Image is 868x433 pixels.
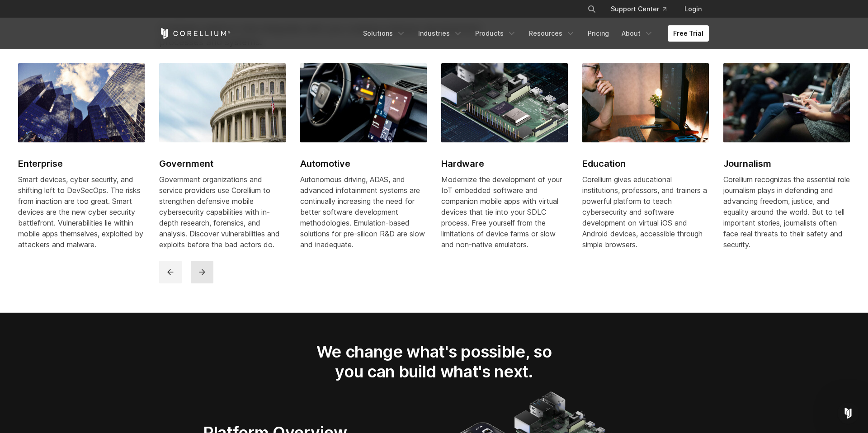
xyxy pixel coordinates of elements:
[300,174,427,250] div: Autonomous driving, ADAS, and advanced infotainment systems are continually increasing the need f...
[582,25,614,42] a: Pricing
[582,63,709,260] a: Education Education Corellium gives educational institutions, professors, and trainers a powerful...
[191,261,213,283] button: next
[300,157,427,170] h2: Automotive
[668,25,709,42] a: Free Trial
[441,175,562,249] span: Modernize the development of your IoT embedded software and companion mobile apps with virtual de...
[18,174,145,250] div: Smart devices, cyber security, and shifting left to DevSecOps. The risks from inaction are too gr...
[470,25,522,42] a: Products
[159,261,182,283] button: previous
[358,25,411,42] a: Solutions
[159,63,286,260] a: Government Government Government organizations and service providers use Corellium to strengthen ...
[301,342,567,382] h2: We change what's possible, so you can build what's next.
[358,25,709,42] div: Navigation Menu
[584,1,600,17] button: Search
[159,157,286,170] h2: Government
[441,157,568,170] h2: Hardware
[723,157,850,170] h2: Journalism
[582,174,709,250] div: Corellium gives educational institutions, professors, and trainers a powerful platform to teach c...
[576,1,709,17] div: Navigation Menu
[723,63,850,142] img: Journalism
[300,63,427,142] img: Automotive
[582,63,709,142] img: Education
[723,174,850,250] div: Corellium recognizes the essential role journalism plays in defending and advancing freedom, just...
[18,157,145,170] h2: Enterprise
[837,402,859,424] iframe: Intercom live chat
[159,63,286,142] img: Government
[604,1,674,17] a: Support Center
[18,63,145,142] img: Enterprise
[300,63,427,260] a: Automotive Automotive Autonomous driving, ADAS, and advanced infotainment systems are continually...
[677,1,709,17] a: Login
[413,25,468,42] a: Industries
[441,63,568,142] img: Hardware
[159,174,286,250] div: Government organizations and service providers use Corellium to strengthen defensive mobile cyber...
[582,157,709,170] h2: Education
[159,28,231,39] a: Corellium Home
[524,25,580,42] a: Resources
[441,63,568,260] a: Hardware Hardware Modernize the development of your IoT embedded software and companion mobile ap...
[616,25,659,42] a: About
